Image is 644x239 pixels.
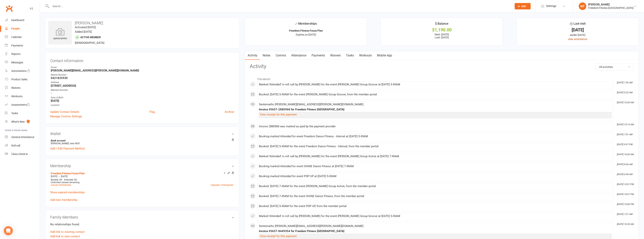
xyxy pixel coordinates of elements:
a: Add new membership [50,198,77,202]
i: [DATE] 6:48 AM [617,173,632,176]
h3: Contact information [50,57,234,63]
a: Add link to new contact [50,234,80,239]
a: Manage Comms Settings [50,114,82,119]
a: Attendance [289,51,309,60]
a: Show expired memberships [50,191,85,194]
div: Booked: [DATE] 5:45AM for the event Freedom Dance Fitness - Interval, from the member portal [259,145,611,148]
i: [DATE] 10:20 AM [617,101,634,104]
strong: Freedom Fitness Focus Plan [289,29,323,32]
i: [DATE] 7:27 AM [617,213,632,215]
div: Booked: [DATE] 7:45AM for the event [PERSON_NAME] Group Active, from the member portal [259,185,611,188]
div: Invoice #5657-8449354 for Freedom Fitness [GEOGRAPHIC_DATA] [259,230,611,233]
div: Dashboard [11,19,24,22]
span: xxxx 5651 [70,142,80,145]
div: Workouts [11,95,23,98]
a: Notes [260,51,273,60]
div: Payments [11,44,23,47]
a: View receipt for this payment [260,113,297,116]
a: Waivers [328,51,343,60]
div: Roll call [11,144,20,147]
div: Class check-in [11,153,28,156]
span: Unlimited classes remaining [51,181,80,184]
h3: Wallet [50,132,234,136]
div: — [50,175,234,178]
a: Class kiosk mode [5,150,40,158]
div: Mobile Number [51,73,234,77]
a: Freedom Fitness Focus Plan [51,172,85,175]
div: Marked 'Attended' in roll call by [PERSON_NAME] for the event [PERSON_NAME] Group Groove at [DATE... [259,83,611,86]
div: NT [579,2,586,10]
strong: Bank account [51,139,232,142]
div: Date of Birth [51,96,234,99]
a: Dashboard [5,16,40,24]
h3: Family Members [50,215,234,219]
div: Assessments [11,103,30,106]
span: [DEMOGRAPHIC_DATA] [75,41,104,45]
div: Marked 'Attended' in roll call by [PERSON_NAME] for the event [PERSON_NAME] Group Active at [DATE... [259,155,611,158]
div: Freedom Fitness [GEOGRAPHIC_DATA] [588,6,633,10]
span: Active member [80,36,101,39]
div: Email [51,66,234,69]
h3: Membership [50,164,234,168]
span: Attended: 86 [64,178,77,181]
div: Invoice #5657-2880968 for Freedom Fitness [GEOGRAPHIC_DATA] [259,108,611,111]
i: [DATE] 10:07 PM [617,193,634,196]
a: General attendance kiosk mode [5,133,40,141]
div: Messages [11,61,23,64]
p: No relationships found. [50,222,234,227]
a: Assessments [5,101,40,109]
div: Marked 'Attended' in roll call by [PERSON_NAME] for the event [PERSON_NAME] Group Groove at [DATE... [259,215,611,218]
a: Cancel membership [51,184,71,186]
strong: [DATE] [51,99,234,102]
div: upload photo [48,28,72,40]
div: Booked: [DATE] 7:45AM for the event SHiNE Dance Fitness, from the member portal [259,195,611,198]
a: View receipt for this payment [260,234,297,238]
li: [PERSON_NAME] [50,139,234,145]
a: Payments [5,41,40,50]
i: [DATE] 10:14 AM [617,123,634,126]
span: Sent email to [PERSON_NAME][EMAIL_ADDRESS][PERSON_NAME][DOMAIN_NAME] [259,103,363,106]
a: Waivers [5,84,40,92]
a: Upgrade / Downgrade [211,184,233,186]
h3: Activity [250,64,634,69]
div: $1,190.00 [384,28,499,32]
a: Workouts [357,51,374,60]
div: Location [51,103,234,107]
a: Product Sales [5,75,40,84]
a: Tasks [343,51,357,60]
a: Messages [5,58,40,67]
a: Payments [309,51,328,60]
i: [DATE] 10:07 PM [617,183,634,186]
a: Comms [273,51,289,60]
div: Calendar [11,36,22,39]
span: Sent email to [PERSON_NAME][EMAIL_ADDRESS][PERSON_NAME][DOMAIN_NAME] [259,224,363,228]
strong: 0421825930 [51,76,234,80]
i: [DATE] 10:06 PM [617,203,634,206]
time: Activated [DATE] [75,26,96,29]
span: Expires on [DATE] [296,33,316,36]
span: [DATE] [61,175,68,178]
div: Booked: [DATE] 5:45AM for the event POP UP, from the member portal [259,205,611,208]
div: Last visit [570,21,586,28]
a: Tasks [5,109,40,118]
i: [DATE] 8:56 AM [617,163,632,166]
div: Tasks [11,112,18,115]
div: Booking marked Attended for event POP UP at [DATE] 5:45AM [259,175,611,178]
h3: [PERSON_NAME] [48,21,236,25]
div: Booking marked Attended for event Freedom Dance Fitness - Interval at [DATE] 5:45AM [259,135,611,138]
div: Address [51,81,234,84]
a: Activity [245,51,260,60]
span: 1 [27,120,30,123]
p: Next: [DATE] Last: [DATE] [384,33,499,39]
div: Memberships [295,21,317,28]
button: Add [515,3,531,9]
a: Add link to existing contact [50,230,85,234]
strong: [STREET_ADDRESS] [51,84,234,87]
div: General attendance [11,136,34,139]
div: People [11,27,20,30]
div: Reports [11,52,20,55]
i: [DATE] 9:57 PM [617,143,632,146]
div: [DATE] [520,28,635,32]
strong: [PERSON_NAME][EMAIL_ADDRESS][PERSON_NAME][DOMAIN_NAME] [51,69,234,72]
div: Invoice 2880968 was marked as paid by the payment provider [259,125,611,128]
